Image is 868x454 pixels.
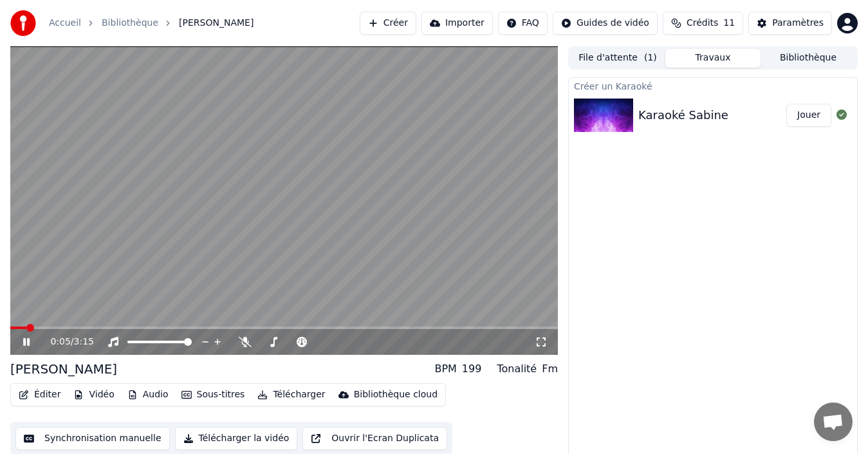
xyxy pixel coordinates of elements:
[434,361,456,377] div: BPM
[748,12,832,35] button: Paramètres
[644,52,657,64] span: ( 1 )
[542,361,558,377] div: Fm
[687,17,718,30] span: Crédits
[786,104,831,127] button: Jouer
[663,12,743,35] button: Crédits11
[74,336,94,348] span: 3:15
[570,49,665,68] button: File d'attente
[497,361,537,377] div: Tonalité
[354,388,438,401] div: Bibliothèque cloud
[252,386,330,404] button: Télécharger
[122,386,174,404] button: Audio
[50,336,81,348] div: /
[462,361,482,377] div: 199
[638,106,728,124] div: Karaoké Sabine
[498,12,548,35] button: FAQ
[569,78,857,93] div: Créer un Karaoké
[553,12,658,35] button: Guides de vidéo
[302,427,447,450] button: Ouvrir l'Ecran Duplicata
[421,12,493,35] button: Importer
[772,17,824,30] div: Paramètres
[50,336,70,348] span: 0:05
[10,10,36,36] img: youka
[761,49,856,68] button: Bibliothèque
[14,386,66,404] button: Éditer
[49,17,81,30] a: Accueil
[179,17,254,30] span: [PERSON_NAME]
[360,12,416,35] button: Créer
[10,360,117,378] div: [PERSON_NAME]
[176,386,250,404] button: Sous-titres
[15,427,170,450] button: Synchronisation manuelle
[814,402,853,441] a: Ouvrir le chat
[175,427,298,450] button: Télécharger la vidéo
[102,17,158,30] a: Bibliothèque
[68,386,119,404] button: Vidéo
[49,17,254,30] nav: breadcrumb
[665,49,761,68] button: Travaux
[723,17,735,30] span: 11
